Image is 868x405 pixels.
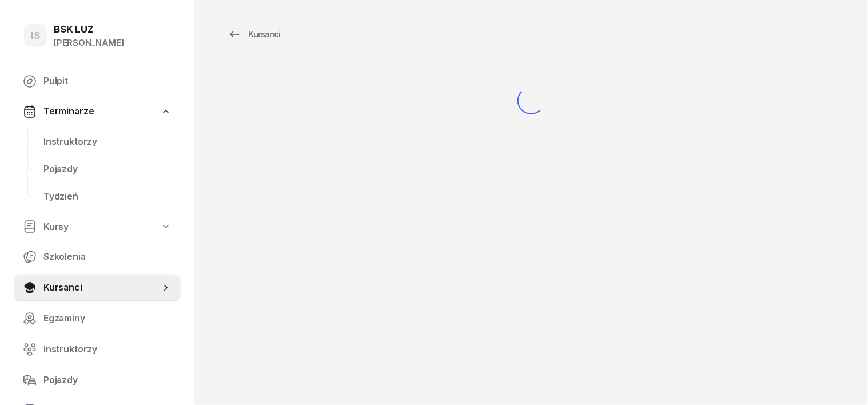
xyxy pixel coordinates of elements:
a: Pojazdy [14,367,181,394]
div: Kursanci [228,27,280,41]
span: Szkolenia [43,249,172,264]
span: Kursy [43,220,69,235]
a: Egzaminy [14,305,181,332]
span: Egzaminy [43,311,172,326]
span: Instruktorzy [43,134,172,149]
a: Pulpit [14,67,181,95]
a: Szkolenia [14,243,181,271]
a: Instruktorzy [14,336,181,363]
span: Pojazdy [43,373,172,388]
span: Tydzień [43,189,172,204]
span: Pojazdy [43,162,172,177]
span: Instruktorzy [43,342,172,357]
a: Tydzień [34,183,181,211]
span: Kursanci [43,280,160,295]
span: Pulpit [43,74,172,89]
a: Pojazdy [34,156,181,183]
span: IS [31,31,40,41]
a: Kursanci [14,274,181,301]
span: Terminarze [43,104,94,119]
a: Kursy [14,214,181,240]
a: Instruktorzy [34,128,181,156]
a: Terminarze [14,98,181,125]
div: BSK LUZ [54,25,124,34]
a: Kursanci [217,23,290,46]
div: [PERSON_NAME] [54,35,124,50]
